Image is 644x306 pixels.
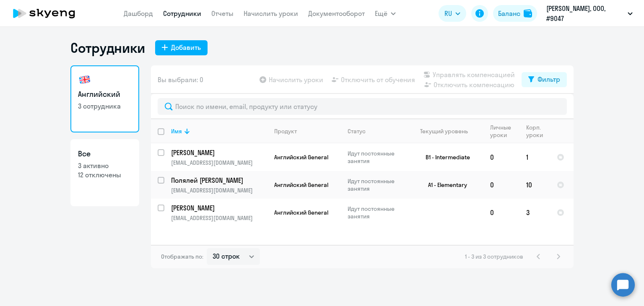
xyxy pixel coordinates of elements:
[124,9,153,18] a: Дашборд
[171,127,267,135] div: Имя
[375,5,396,22] button: Ещё
[519,199,550,226] td: 3
[348,127,405,135] div: Статус
[538,74,560,84] div: Фильтр
[526,124,550,139] div: Корп. уроки
[171,187,267,194] p: [EMAIL_ADDRESS][DOMAIN_NAME]
[483,171,519,199] td: 0
[171,127,182,135] div: Имя
[522,72,567,87] button: Фильтр
[348,127,366,135] div: Статус
[274,127,297,135] div: Продукт
[171,148,267,157] a: [PERSON_NAME]
[78,161,132,170] p: 3 активно
[274,153,328,161] span: Английский General
[490,124,519,139] div: Личные уроки
[308,9,365,18] a: Документооборот
[519,143,550,171] td: 1
[171,148,266,157] p: [PERSON_NAME]
[78,89,132,100] h3: Английский
[161,253,203,260] span: Отображать по:
[171,176,266,185] p: Полялей [PERSON_NAME]
[483,199,519,226] td: 0
[546,3,624,23] p: [PERSON_NAME], ООО, #9047
[78,148,132,159] h3: Все
[163,9,201,18] a: Сотрудники
[405,143,483,171] td: B1 - Intermediate
[171,42,201,52] div: Добавить
[171,203,267,213] a: [PERSON_NAME]
[405,171,483,199] td: A1 - Elementary
[483,143,519,171] td: 0
[171,159,267,166] p: [EMAIL_ADDRESS][DOMAIN_NAME]
[412,127,483,135] div: Текущий уровень
[542,3,637,23] button: [PERSON_NAME], ООО, #9047
[498,8,520,18] div: Баланс
[171,214,267,222] p: [EMAIL_ADDRESS][DOMAIN_NAME]
[70,139,139,206] a: Все3 активно12 отключены
[493,5,537,22] button: Балансbalance
[444,8,452,18] span: RU
[375,8,387,18] span: Ещё
[524,9,532,18] img: balance
[70,65,139,132] a: Английский3 сотрудника
[274,181,328,189] span: Английский General
[526,124,544,139] div: Корп. уроки
[348,205,405,220] p: Идут постоянные занятия
[519,171,550,199] td: 10
[439,5,466,22] button: RU
[78,101,132,111] p: 3 сотрудника
[274,209,328,216] span: Английский General
[211,9,234,18] a: Отчеты
[158,75,203,85] span: Вы выбрали: 0
[171,176,267,185] a: Полялей [PERSON_NAME]
[158,98,567,115] input: Поиск по имени, email, продукту или статусу
[244,9,298,18] a: Начислить уроки
[348,150,405,165] p: Идут постоянные занятия
[465,253,523,260] span: 1 - 3 из 3 сотрудников
[420,127,468,135] div: Текущий уровень
[155,40,208,55] button: Добавить
[171,203,266,213] p: [PERSON_NAME]
[348,177,405,192] p: Идут постоянные занятия
[78,170,132,179] p: 12 отключены
[78,73,91,86] img: english
[490,124,514,139] div: Личные уроки
[274,127,340,135] div: Продукт
[70,39,145,56] h1: Сотрудники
